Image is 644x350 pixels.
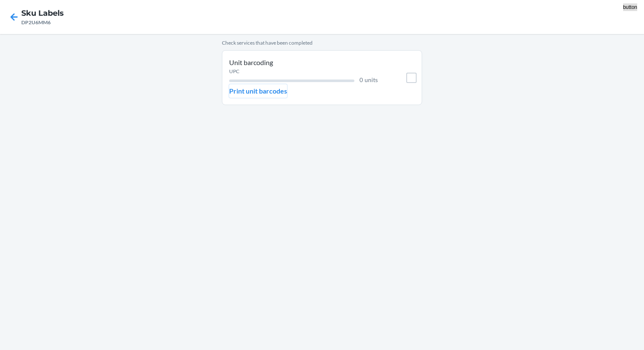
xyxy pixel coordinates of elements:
[365,76,378,83] span: units
[229,84,287,98] button: Print unit barcodes
[222,39,422,47] p: Check services that have been completed
[359,76,363,83] span: 0
[21,19,64,26] div: DP2U6MM6
[229,57,378,68] p: Unit barcoding
[21,8,64,19] h4: Sku Labels
[229,86,287,96] p: Print unit barcodes
[229,68,239,75] p: UPC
